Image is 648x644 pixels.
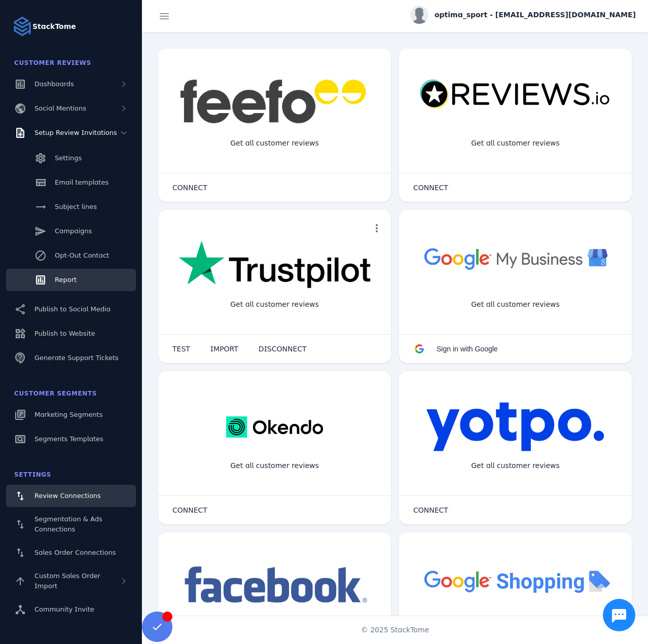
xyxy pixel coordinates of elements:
[6,196,136,218] a: Subject lines
[6,323,136,345] a: Publish to Website
[6,485,136,507] a: Review Connections
[14,471,51,478] span: Settings
[403,500,458,520] button: CONNECT
[419,79,611,110] img: reviewsio.svg
[34,549,116,556] span: Sales Order Connections
[6,171,136,194] a: Email templates
[435,10,636,20] span: optima_sport - [EMAIL_ADDRESS][DOMAIN_NAME]
[32,21,76,32] strong: StackTome
[172,507,207,514] span: CONNECT
[419,563,611,599] img: googleshopping.png
[34,572,100,590] span: Custom Sales Order Import
[210,345,238,352] span: IMPORT
[34,492,101,499] span: Review Connections
[248,339,317,359] button: DISCONNECT
[34,515,102,533] span: Segmentation & Ads Connections
[55,276,77,283] span: Report
[34,80,74,88] span: Dashboards
[34,305,111,313] span: Publish to Social Media
[413,507,448,514] span: CONNECT
[6,298,136,320] a: Publish to Social Media
[34,129,117,136] span: Setup Review Invitations
[6,244,136,267] a: Opt-Out Contact
[6,598,136,621] a: Community Invite
[162,339,200,359] button: TEST
[178,79,371,124] img: feefo.png
[172,184,207,191] span: CONNECT
[455,614,575,640] div: Import Products from Google
[403,177,458,198] button: CONNECT
[55,227,92,235] span: Campaigns
[226,402,323,452] img: okendo.webp
[12,16,32,37] img: Logo image
[222,291,327,318] div: Get all customer reviews
[178,240,371,290] img: trustpilot.png
[403,339,508,359] button: Sign in with Google
[6,428,136,450] a: Segments Templates
[6,269,136,291] a: Report
[6,347,136,369] a: Generate Support Tickets
[34,411,102,418] span: Marketing Segments
[419,240,611,276] img: googlebusiness.png
[14,59,91,66] span: Customer Reviews
[222,452,327,479] div: Get all customer reviews
[162,177,218,198] button: CONNECT
[34,435,103,443] span: Segments Templates
[6,147,136,169] a: Settings
[463,452,568,479] div: Get all customer reviews
[426,402,605,452] img: yotpo.png
[463,291,568,318] div: Get all customer reviews
[410,6,636,24] button: optima_sport - [EMAIL_ADDRESS][DOMAIN_NAME]
[55,154,82,162] span: Settings
[463,130,568,157] div: Get all customer reviews
[34,605,94,613] span: Community Invite
[34,330,95,337] span: Publish to Website
[222,130,327,157] div: Get all customer reviews
[259,345,307,352] span: DISCONNECT
[55,252,109,259] span: Opt-Out Contact
[6,404,136,426] a: Marketing Segments
[172,345,190,352] span: TEST
[200,339,248,359] button: IMPORT
[6,542,136,564] a: Sales Order Connections
[413,184,448,191] span: CONNECT
[437,345,498,353] span: Sign in with Google
[178,563,371,608] img: facebook.png
[361,625,429,635] span: © 2025 StackTome
[162,500,218,520] button: CONNECT
[55,178,109,186] span: Email templates
[14,390,97,397] span: Customer Segments
[34,104,86,112] span: Social Mentions
[367,218,387,238] button: more
[55,203,97,210] span: Subject lines
[6,509,136,540] a: Segmentation & Ads Connections
[34,354,119,362] span: Generate Support Tickets
[6,220,136,242] a: Campaigns
[410,6,428,24] img: profile.jpg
